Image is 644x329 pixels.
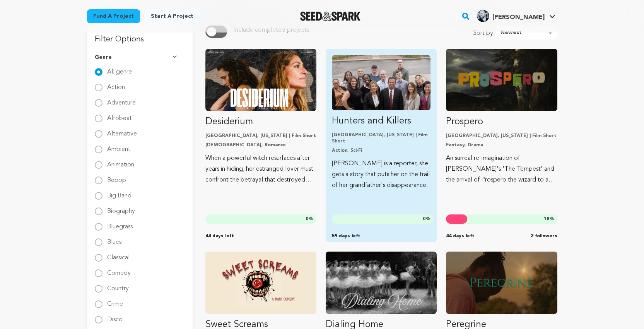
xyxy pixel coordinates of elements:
label: Afrobeat [107,109,132,122]
span: [PERSON_NAME] [492,14,545,21]
label: Action [107,78,125,91]
label: Alternative [107,125,137,137]
label: Adventure [107,94,136,106]
p: Desiderium [205,116,316,128]
span: % [306,216,313,222]
label: Blues [107,233,121,245]
span: 44 days left [205,233,234,239]
h3: Filter Options [87,22,193,47]
span: 44 days left [446,233,475,239]
label: Biography [107,202,135,214]
p: When a powerful witch resurfaces after years in hiding, her estranged lover must confront the bet... [205,153,316,185]
label: Animation [107,156,134,168]
span: % [423,216,430,222]
p: [GEOGRAPHIC_DATA], [US_STATE] | Film Short [446,133,557,139]
img: Seed&Spark Logo Dark Mode [300,12,361,21]
p: Hunters and Killers [332,115,430,127]
p: Fantasy, Drama [446,142,557,148]
a: Seed&Spark Homepage [300,12,361,21]
p: [DEMOGRAPHIC_DATA], Romance [205,142,316,148]
label: All genre [107,63,132,75]
p: [GEOGRAPHIC_DATA], [US_STATE] | Film Short [205,133,316,139]
span: % [544,216,554,222]
a: Fund Prospero [446,49,557,185]
p: [GEOGRAPHIC_DATA], [US_STATE] | Film Short [332,132,430,144]
a: Fund a project [87,9,140,23]
span: Mark A.'s Profile [475,8,557,24]
span: 18 [544,217,549,221]
a: Start a project [145,9,200,23]
label: Big Band [107,187,132,199]
p: An surreal re-imagination of [PERSON_NAME]'s 'The Tempest' and the arrival of Prospero the wizard... [446,153,557,185]
div: Mark A.'s Profile [477,10,545,22]
span: 0 [306,217,308,221]
img: 91d068b09b21bed6.jpg [477,10,489,22]
a: Fund Desiderium [205,49,316,185]
label: Ambient [107,140,130,153]
label: Crime [107,295,123,307]
p: [PERSON_NAME] is a reporter, she gets a story that puts her on the trail of her grandfather's dis... [332,158,430,191]
button: Genre [95,47,185,67]
label: Bebop [107,171,126,183]
span: 0 [423,217,425,221]
p: Action, Sci-Fi [332,147,430,154]
span: Genre [95,53,112,61]
label: Country [107,279,129,292]
label: Comedy [107,264,131,276]
p: Prospero [446,116,557,128]
a: Fund Hunters and Killers [332,55,430,191]
span: 2 followers [531,233,557,239]
label: Bluegrass [107,218,133,230]
label: Disco [107,310,123,323]
a: Mark A.'s Profile [475,8,557,22]
span: 59 days left [332,233,360,239]
label: Classical [107,248,130,261]
span: Sort by: [473,29,496,39]
img: Seed&Spark Arrow Down Icon [173,55,179,59]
